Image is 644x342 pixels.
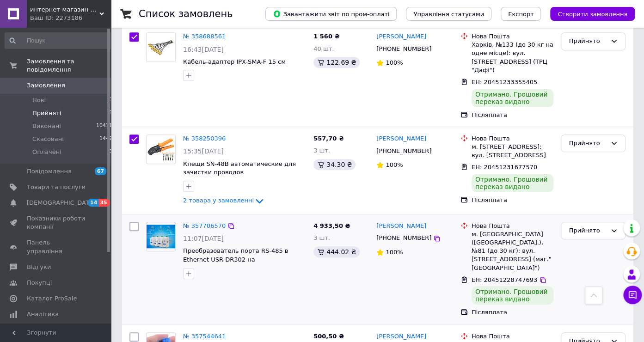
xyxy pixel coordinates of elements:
div: Післяплата [472,196,554,204]
span: 14 [88,199,98,207]
span: 5 [109,148,112,156]
div: м. [GEOGRAPHIC_DATA] ([GEOGRAPHIC_DATA].), №81 (до 30 кг): вул. [STREET_ADDRESS] (маг."[GEOGRAPHI... [472,230,554,272]
span: Скасовані [32,135,64,143]
span: 16:43[DATE] [183,46,224,53]
a: 2 товара у замовленні [183,197,265,204]
span: 100% [386,59,403,66]
span: Повідомлення [27,167,72,176]
div: 34.30 ₴ [313,159,356,170]
div: Прийнято [569,37,607,46]
a: Фото товару [146,222,176,251]
span: Відгуки [27,263,51,271]
img: Фото товару [147,138,175,160]
div: [PHONE_NUMBER] [374,232,433,244]
a: № 357706570 [183,222,226,229]
a: [PERSON_NAME] [376,332,426,341]
button: Створити замовлення [550,7,635,21]
div: Післяплата [472,308,554,317]
span: ЕН: 20451228747693 [472,276,537,283]
span: Замовлення та повідомлення [27,57,111,74]
span: Замовлення [27,81,65,90]
span: 15:35[DATE] [183,147,224,155]
a: Кабель-адаптер IPX-SMA-F 15 см [183,58,286,65]
div: Отримано. Грошовий переказ видано [472,286,554,305]
span: Аналітика [27,310,59,318]
div: Нова Пошта [472,222,554,230]
div: Отримано. Грошовий переказ видано [472,174,554,192]
button: Чат з покупцем [623,286,642,304]
div: [PHONE_NUMBER] [374,145,433,157]
span: интернет-магазин «Multitex»(минимальный заказ 500 гр) [30,6,99,14]
a: [PERSON_NAME] [376,222,426,231]
img: Фото товару [147,38,175,56]
div: 122.69 ₴ [313,57,360,68]
h1: Список замовлень [139,8,233,19]
a: № 358688561 [183,33,226,40]
div: Нова Пошта [472,332,554,341]
span: 11:07[DATE] [183,235,224,242]
span: Створити замовлення [558,11,627,18]
span: 3 шт. [313,234,330,241]
span: Покупці [27,279,52,287]
button: Експорт [501,7,541,21]
span: 100% [386,249,403,256]
div: Прийнято [569,139,607,148]
span: 8 [109,109,112,117]
span: Нові [32,96,46,104]
span: 4 933,50 ₴ [313,222,350,229]
a: [PERSON_NAME] [376,134,426,143]
span: 500,50 ₴ [313,333,344,340]
div: Післяплата [472,111,554,119]
span: 1447 [99,135,112,143]
span: Показники роботи компанії [27,214,86,231]
div: Ваш ID: 2273186 [30,14,111,22]
span: Каталог ProSale [27,294,77,303]
span: 3 шт. [313,147,330,154]
span: 1 560 ₴ [313,33,339,40]
a: [PERSON_NAME] [376,32,426,41]
span: 0 [109,96,112,104]
a: № 357544641 [183,333,226,340]
a: Преобразователь порта RS-485 в Ethernet USR-DR302 на [PERSON_NAME] [183,247,288,271]
button: Завантажити звіт по пром-оплаті [265,7,397,21]
span: Управління статусами [413,11,484,18]
div: Нова Пошта [472,134,554,143]
span: 67 [95,167,106,175]
span: Оплачені [32,148,61,156]
div: [PHONE_NUMBER] [374,43,433,55]
span: [DEMOGRAPHIC_DATA] [27,199,95,207]
span: Виконані [32,122,61,130]
img: Фото товару [147,225,175,248]
span: Експорт [508,11,534,18]
span: 2 товара у замовленні [183,197,254,204]
span: ЕН: 20451231677570 [472,164,537,171]
span: 10411 [96,122,112,130]
div: Отримано. Грошовий переказ видано [472,89,554,107]
div: Харків, №133 (до 30 кг на одне місце): вул. [STREET_ADDRESS] (ТРЦ "Дафі") [472,41,554,74]
span: 35 [98,199,109,207]
a: Клещи SN-48B автоматические для зачистки проводов [183,160,296,176]
span: 100% [386,161,403,168]
div: 444.02 ₴ [313,246,360,257]
span: Панель управління [27,238,86,255]
span: 40 шт. [313,45,334,52]
div: Нова Пошта [472,32,554,41]
button: Управління статусами [406,7,491,21]
div: Прийнято [569,226,607,236]
span: 557,70 ₴ [313,135,344,142]
a: Створити замовлення [541,10,635,17]
a: Фото товару [146,134,176,164]
span: Прийняті [32,109,61,117]
span: Завантажити звіт по пром-оплаті [273,10,389,18]
a: Фото товару [146,32,176,62]
input: Пошук [5,32,113,49]
div: м. [STREET_ADDRESS]: вул. [STREET_ADDRESS] [472,143,554,159]
span: Товари та послуги [27,183,86,191]
span: ЕН: 20451233355405 [472,79,537,85]
a: № 358250396 [183,135,226,142]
